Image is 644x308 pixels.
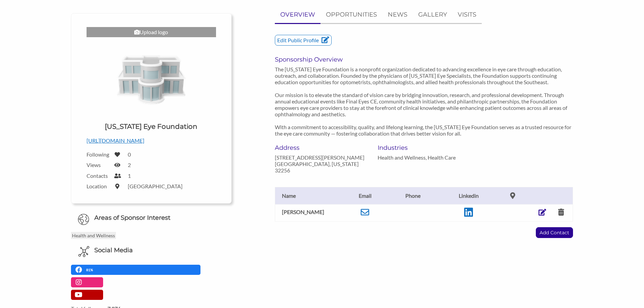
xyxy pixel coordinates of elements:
[536,228,573,238] p: Add Contact
[275,35,331,45] p: Edit Public Profile
[378,144,470,151] h6: Industries
[94,246,133,255] h6: Social Media
[342,187,387,204] th: Email
[275,167,367,173] p: 32256
[378,154,470,161] p: Health and Wellness, Health Care
[458,10,476,20] p: VISITS
[275,161,367,167] p: [GEOGRAPHIC_DATA], [US_STATE]
[66,214,237,222] h6: Areas of Sponsor Interest
[87,136,216,145] p: [URL][DOMAIN_NAME]
[87,183,110,189] label: Location
[326,10,377,20] p: OPPORTUNITIES
[388,10,407,20] p: NEWS
[275,66,573,137] p: The [US_STATE] Eye Foundation is a nonprofit organization dedicated to advancing excellence in ey...
[275,144,367,151] h6: Address
[418,10,447,20] p: GALLERY
[87,151,110,158] label: Following
[71,232,116,239] p: Health and Wellness
[280,10,315,20] p: OVERVIEW
[128,162,131,168] label: 2
[105,122,197,131] h1: [US_STATE] Eye Foundation
[275,154,367,161] p: [STREET_ADDRESS][PERSON_NAME]
[87,27,216,37] div: Upload logo
[78,246,89,257] img: Social Media Icon
[438,187,499,204] th: Linkedin
[282,209,324,215] b: [PERSON_NAME]
[275,187,342,204] th: Name
[275,56,573,63] h6: Sponsorship Overview
[86,267,95,273] p: 81%
[128,172,131,179] label: 1
[100,41,202,117] img: Logo
[128,183,183,189] label: [GEOGRAPHIC_DATA]
[87,162,110,168] label: Views
[388,187,438,204] th: Phone
[87,172,110,179] label: Contacts
[128,151,131,158] label: 0
[78,214,89,225] img: Globe Icon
